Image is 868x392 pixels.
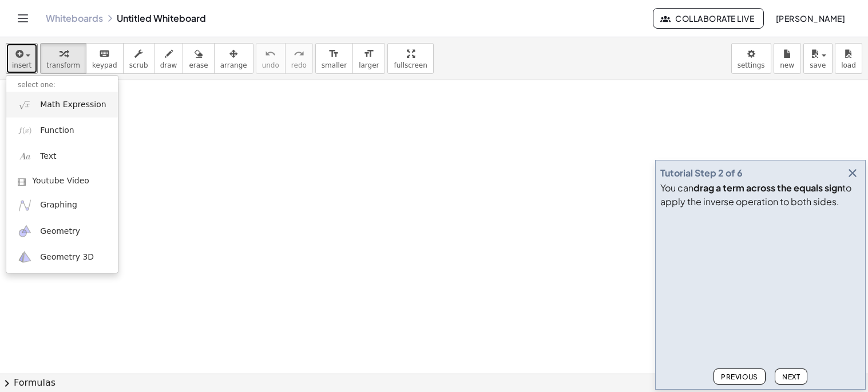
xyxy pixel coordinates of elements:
[803,43,833,74] button: save
[775,369,807,385] button: Next
[40,252,94,263] span: Geometry 3D
[40,151,56,162] span: Text
[660,181,861,209] div: You can to apply the inverse operation to both sides.
[99,47,110,61] i: keyboard
[780,61,794,69] span: new
[40,99,106,111] span: Math Expression
[693,182,842,194] b: drag a term across the equals sign
[6,244,118,270] a: Geometry 3D
[123,43,154,74] button: scrub
[294,47,304,61] i: redo
[714,369,766,385] button: Previous
[256,43,286,74] button: undoundo
[46,61,80,69] span: transform
[40,125,74,136] span: Function
[315,43,353,74] button: format_sizesmaller
[6,43,38,74] button: insert
[835,43,862,74] button: load
[32,175,89,187] span: Youtube Video
[6,218,118,244] a: Geometry
[841,61,856,69] span: load
[328,47,339,61] i: format_size
[782,373,800,381] span: Next
[322,61,347,69] span: smaller
[14,9,32,28] button: Toggle navigation
[12,61,31,69] span: insert
[40,226,80,237] span: Geometry
[40,199,77,211] span: Graphing
[18,123,32,138] img: f_x.png
[766,8,854,29] button: [PERSON_NAME]
[6,170,118,193] a: Youtube Video
[6,144,118,170] a: Text
[18,224,32,238] img: ggb-geometry.svg
[394,61,427,69] span: fullscreen
[129,61,148,69] span: scrub
[731,43,771,74] button: settings
[154,43,184,74] button: draw
[363,47,374,61] i: format_size
[738,61,765,69] span: settings
[285,43,313,74] button: redoredo
[6,193,118,218] a: Graphing
[189,61,208,69] span: erase
[160,61,177,69] span: draw
[220,61,247,69] span: arrange
[653,8,764,29] button: Collaborate Live
[92,61,117,69] span: keypad
[6,92,118,117] a: Math Expression
[663,13,754,23] span: Collaborate Live
[721,373,758,381] span: Previous
[40,43,86,74] button: transform
[86,43,124,74] button: keyboardkeypad
[810,61,826,69] span: save
[291,61,307,69] span: redo
[359,61,379,69] span: larger
[6,117,118,143] a: Function
[18,198,32,213] img: ggb-graphing.svg
[18,250,32,264] img: ggb-3d.svg
[262,61,279,69] span: undo
[660,166,743,180] div: Tutorial Step 2 of 6
[265,47,276,61] i: undo
[387,43,433,74] button: fullscreen
[18,150,32,164] img: Aa.png
[775,13,845,23] span: [PERSON_NAME]
[18,97,32,112] img: sqrt_x.png
[6,79,118,92] li: select one:
[352,43,385,74] button: format_sizelarger
[774,43,801,74] button: new
[183,43,214,74] button: erase
[46,13,103,24] a: Whiteboards
[214,43,253,74] button: arrange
